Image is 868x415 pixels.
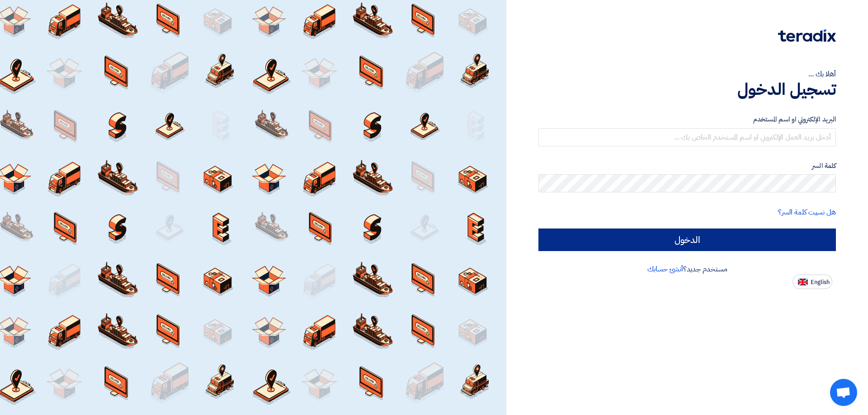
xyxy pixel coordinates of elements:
[798,279,808,285] img: en-US.png
[538,128,836,146] input: أدخل بريد العمل الإلكتروني او اسم المستخدم الخاص بك ...
[778,207,836,218] a: هل نسيت كلمة السر؟
[538,228,836,251] input: الدخول
[538,79,836,99] h1: تسجيل الدخول
[538,264,836,275] div: مستخدم جديد؟
[538,161,836,171] label: كلمة السر
[811,279,830,285] span: English
[778,29,836,42] img: Teradix logo
[538,114,836,125] label: البريد الإلكتروني او اسم المستخدم
[830,379,857,406] div: Open chat
[793,275,832,289] button: English
[538,69,836,79] div: أهلا بك ...
[647,264,683,275] a: أنشئ حسابك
